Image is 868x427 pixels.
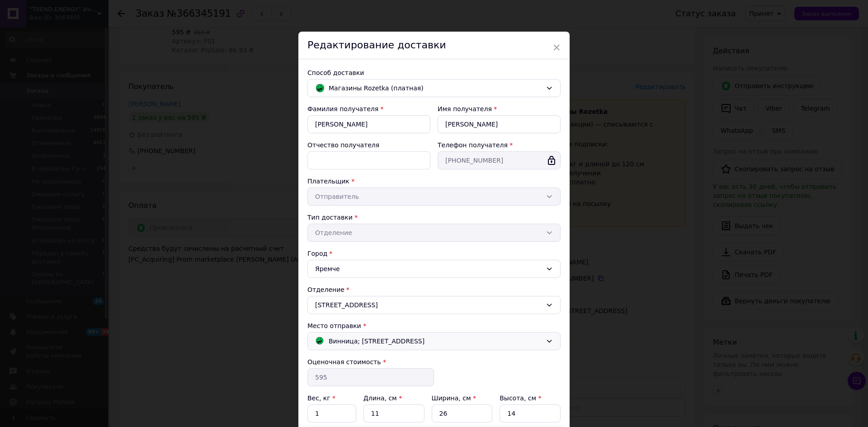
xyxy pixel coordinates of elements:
[438,151,561,169] input: +380
[307,68,561,77] div: Способ доставки
[298,32,570,59] div: Редактирование доставки
[438,105,492,113] label: Имя получателя
[307,394,335,402] label: Вес, кг
[307,296,561,314] div: [STREET_ADDRESS]
[329,336,425,346] span: Винница; [STREET_ADDRESS]
[307,213,561,222] div: Тип доставки
[552,40,561,55] span: ×
[307,141,379,149] label: Отчество получателя
[307,358,381,366] label: Оценочная стоимость
[307,105,378,113] label: Фамилия получателя
[363,394,402,402] label: Длина, см
[307,321,561,330] div: Место отправки
[329,83,542,93] span: Магазины Rozetka (платная)
[438,141,508,149] label: Телефон получателя
[307,177,561,186] div: Плательщик
[500,394,541,402] label: Высота, см
[432,394,476,402] label: Ширина, см
[307,249,561,258] div: Город
[307,285,561,294] div: Отделение
[307,260,561,278] div: Яремче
